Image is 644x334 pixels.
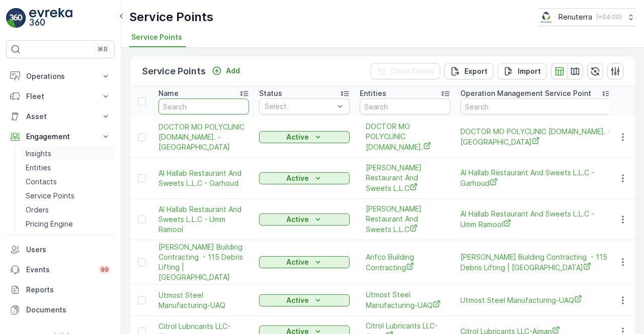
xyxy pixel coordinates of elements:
span: [PERSON_NAME] Restaurant And Sweets L.L.C [366,163,444,193]
button: Asset [6,106,115,127]
img: logo [6,8,26,28]
a: Arifco Building Contracting [366,252,444,273]
p: Service Points [26,191,74,201]
p: Name [158,88,179,98]
p: Service Points [142,64,206,78]
a: Utmost Steel Manufacturing-UAQ [158,290,249,310]
p: Operation Management Service Point [460,88,591,98]
button: Active [259,256,350,268]
div: Toggle Row Selected [138,215,146,224]
p: Active [286,173,309,183]
a: Orders [22,203,115,217]
button: Renuterra(+04:00) [539,8,636,26]
a: Utmost Steel Manufacturing-UAQ [460,295,611,305]
p: Fleet [26,91,95,101]
input: Search [360,98,450,115]
p: Add [226,66,240,76]
img: logo_light-DOdMpM7g.png [29,8,72,28]
p: Entities [26,163,51,173]
p: ⌘B [98,45,108,53]
a: Arifco Building Contracting - 115 Debris Lifting | Barari [460,252,611,273]
a: Arifco Building Contracting - 115 Debris Lifting | Barari [158,242,249,282]
p: Engagement [26,132,95,142]
p: Renuterra [558,12,592,22]
a: Al Hallab Restaurant And Sweets L.L.C - Umm Ramool [158,204,249,235]
p: Events [26,265,93,275]
div: Toggle Row Selected [138,258,146,266]
button: Export [444,63,494,79]
a: Documents [6,300,115,320]
img: Screenshot_2024-07-26_at_13.33.01.png [539,12,554,23]
p: Active [286,257,309,267]
p: Pricing Engine [26,219,73,229]
p: Insights [26,149,51,159]
button: Active [259,172,350,184]
p: Operations [26,71,95,81]
p: Service Points [129,9,213,25]
a: DOCTOR MO POLYCLINIC L.LC. - Sheikh Zayed Road [460,127,611,147]
button: Active [259,213,350,226]
span: DOCTOR MO POLYCLINIC [DOMAIN_NAME]. - [GEOGRAPHIC_DATA] [158,122,249,152]
span: Service Points [131,32,182,42]
p: Export [464,66,488,76]
button: Engagement [6,127,115,147]
button: Active [259,131,350,143]
a: Al Hallab Restaurant And Sweets L.L.C [366,163,444,193]
span: [PERSON_NAME] Building Contracting - 115 Debris Lifting | [GEOGRAPHIC_DATA] [460,252,611,273]
p: Select [265,101,334,112]
p: Contacts [26,177,57,187]
p: Active [286,132,309,142]
a: DOCTOR MO POLYCLINIC L.LC. [366,122,444,152]
div: Toggle Row Selected [138,133,146,141]
a: Pricing Engine [22,217,115,231]
button: Operations [6,66,115,86]
p: Orders [26,205,49,215]
span: [PERSON_NAME] Building Contracting - 115 Debris Lifting | [GEOGRAPHIC_DATA] [158,242,249,282]
p: Reports [26,285,111,295]
button: Clear Filters [370,63,440,79]
p: Active [286,295,309,305]
a: Insights [22,147,115,161]
p: Active [286,214,309,225]
a: Al Hallab Restaurant And Sweets L.L.C - Garhoud [460,168,611,188]
button: Add [208,65,244,77]
a: Al Hallab Restaurant And Sweets L.L.C - Garhoud [158,168,249,188]
p: Status [259,88,282,98]
button: Fleet [6,86,115,106]
p: Import [518,66,541,76]
span: DOCTOR MO POLYCLINIC [DOMAIN_NAME]. [366,122,444,152]
div: Toggle Row Selected [138,174,146,182]
p: 99 [101,266,109,274]
a: Users [6,240,115,260]
a: Events99 [6,260,115,280]
p: Users [26,245,111,255]
a: Entities [22,161,115,175]
p: Documents [26,305,111,315]
p: ( +04:00 ) [596,13,622,21]
p: Clear Filters [390,66,434,76]
button: Active [259,294,350,306]
a: Al Hallab Restaurant And Sweets L.L.C [366,204,444,235]
a: Utmost Steel Manufacturing-UAQ [366,290,444,310]
input: Search [158,98,249,115]
p: Asset [26,112,95,122]
a: Service Points [22,189,115,203]
span: [PERSON_NAME] Restaurant And Sweets L.L.C [366,204,444,235]
input: Search [460,98,611,115]
a: Reports [6,280,115,300]
button: Import [498,63,547,79]
span: DOCTOR MO POLYCLINIC [DOMAIN_NAME]. - [GEOGRAPHIC_DATA] [460,127,611,147]
p: Entities [360,88,386,98]
a: DOCTOR MO POLYCLINIC L.LC. - Sheikh Zayed Road [158,122,249,152]
div: Toggle Row Selected [138,296,146,304]
a: Contacts [22,175,115,189]
a: Al Hallab Restaurant And Sweets L.L.C - Umm Ramool [460,209,611,230]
